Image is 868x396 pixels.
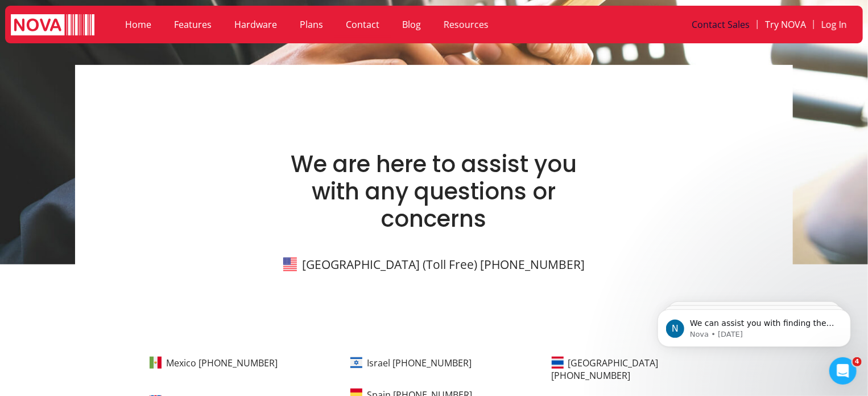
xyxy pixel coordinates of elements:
iframe: Intercom live chat [829,357,857,385]
a: Contact Sales [684,11,757,38]
nav: Menu [114,11,597,38]
a: Try NOVA [758,11,813,38]
a: Home [114,11,163,38]
a: Blog [391,11,432,38]
a: [GEOGRAPHIC_DATA] [PHONE_NUMBER] [552,357,659,382]
a: Resources [432,11,500,38]
a: Features [163,11,223,38]
a: Log In [814,11,854,38]
img: logo white [11,14,94,38]
span: 4 [853,357,862,366]
a: [GEOGRAPHIC_DATA] (Toll Free) [PHONE_NUMBER] [303,256,585,272]
iframe: Intercom notifications message [640,285,868,365]
a: Mexico [PHONE_NUMBER] [166,357,278,369]
a: Hardware [223,11,288,38]
nav: Menu [609,11,854,38]
a: Israel [PHONE_NUMBER] [367,357,472,369]
a: Contact [334,11,391,38]
a: Plans [288,11,334,38]
h1: We are here to assist you with any questions or concerns [269,150,599,232]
